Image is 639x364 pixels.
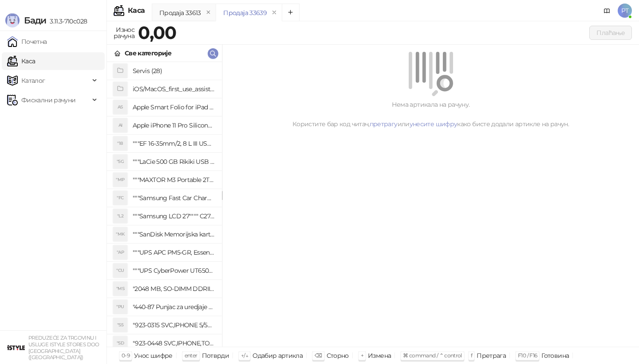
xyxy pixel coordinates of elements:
div: "PU [113,300,127,314]
h4: "923-0315 SVC,IPHONE 5/5S BATTERY REMOVAL TRAY Držač za iPhone sa kojim se otvara display [133,318,215,332]
span: 0-9 [122,352,130,359]
h4: iOS/MacOS_first_use_assistance (4) [133,82,215,96]
a: претрагу [370,120,398,128]
img: 64x64-companyLogo-77b92cf4-9946-4f36-9751-bf7bb5fd2c7d.png [7,339,25,356]
h4: """Samsung Fast Car Charge Adapter, brzi auto punja_, boja crna""" [133,191,215,205]
div: Одабир артикла [252,350,303,361]
div: Претрага [477,350,506,361]
span: ⌫ [315,352,322,359]
button: remove [203,9,214,16]
div: "FC [113,191,127,205]
div: Износ рачуна [112,24,136,42]
h4: """EF 16-35mm/2, 8 L III USM""" [133,136,215,151]
h4: """Samsung LCD 27"""" C27F390FHUXEN""" [133,209,215,223]
h4: """SanDisk Memorijska kartica 256GB microSDXC sa SD adapterom SDSQXA1-256G-GN6MA - Extreme PLUS, ... [133,227,215,241]
button: Add tab [282,4,300,21]
a: унесите шифру [410,120,458,128]
a: Каса [7,52,35,70]
span: Каталог [21,72,45,89]
div: "S5 [113,318,127,332]
div: "MS [113,282,127,296]
a: Почетна [7,33,47,50]
div: Сторно [327,350,349,361]
div: "L2 [113,209,127,223]
a: Документација [600,4,614,18]
h4: Servis (28) [133,64,215,78]
h4: Apple Smart Folio for iPad mini (A17 Pro) - Sage [133,100,215,114]
div: "18 [113,136,127,151]
span: F10 / F16 [518,352,537,359]
div: "MK [113,227,127,241]
div: Продаја 33613 [159,8,201,18]
img: Logo [5,13,20,27]
h4: "440-87 Punjac za uredjaje sa micro USB portom 4/1, Stand." [133,300,215,314]
span: enter [185,352,197,359]
span: ↑/↓ [241,352,248,359]
button: remove [268,9,280,16]
div: AI [113,118,127,132]
div: Продаја 33639 [223,8,267,18]
span: 3.11.3-710c028 [46,17,87,25]
strong: 0,00 [138,22,176,43]
h4: "2048 MB, SO-DIMM DDRII, 667 MHz, Napajanje 1,8 0,1 V, Latencija CL5" [133,282,215,296]
div: Измена [368,350,391,361]
div: "CU [113,263,127,278]
small: PREDUZEĆE ZA TRGOVINU I USLUGE ISTYLE STORES DOO [GEOGRAPHIC_DATA] ([GEOGRAPHIC_DATA]) [28,335,99,360]
div: AS [113,100,127,114]
span: Фискални рачуни [21,91,75,109]
div: "AP [113,245,127,259]
span: Бади [24,15,46,26]
h4: """UPS CyberPower UT650EG, 650VA/360W , line-int., s_uko, desktop""" [133,263,215,278]
div: "SD [113,336,127,350]
h4: "923-0448 SVC,IPHONE,TOURQUE DRIVER KIT .65KGF- CM Šrafciger " [133,336,215,350]
div: Унос шифре [134,350,173,361]
div: "5G [113,155,127,169]
div: Каса [128,7,145,14]
span: f [471,352,472,359]
div: Нема артикала на рачуну. Користите бар код читач, или како бисте додали артикле на рачун. [233,100,628,129]
div: "MP [113,173,127,187]
span: + [361,352,363,359]
span: PT [618,4,632,18]
h4: """LaCie 500 GB Rikiki USB 3.0 / Ultra Compact & Resistant aluminum / USB 3.0 / 2.5""""""" [133,155,215,169]
div: Готовина [541,350,569,361]
div: grid [107,62,222,347]
div: Све категорије [125,48,171,58]
span: ⌘ command / ⌃ control [403,352,462,359]
div: Потврди [202,350,229,361]
h4: """UPS APC PM5-GR, Essential Surge Arrest,5 utic_nica""" [133,245,215,259]
h4: Apple iPhone 11 Pro Silicone Case - Black [133,118,215,132]
h4: """MAXTOR M3 Portable 2TB 2.5"""" crni eksterni hard disk HX-M201TCB/GM""" [133,173,215,187]
button: Плаћање [589,26,632,40]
